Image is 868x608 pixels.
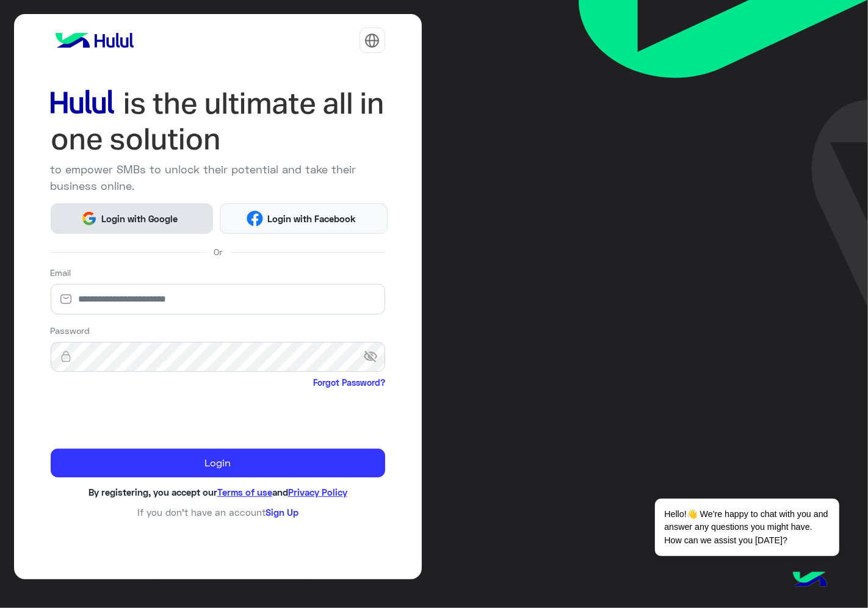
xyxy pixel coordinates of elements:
[272,487,288,498] span: and
[363,346,385,367] span: visibility_off
[81,211,97,226] img: Google
[51,203,214,233] button: Login with Google
[51,350,81,363] img: lock
[263,212,361,226] span: Login with Facebook
[51,449,385,478] button: Login
[51,266,71,279] label: Email
[97,212,183,226] span: Login with Google
[288,487,347,498] a: Privacy Policy
[51,324,90,337] label: Password
[217,487,272,498] a: Terms of use
[51,293,81,305] img: email
[51,28,139,52] img: logo
[313,376,385,389] a: Forgot Password?
[51,392,236,440] iframe: reCAPTCHA
[266,507,298,518] a: Sign Up
[247,211,262,226] img: Facebook
[789,559,831,602] img: hulul-logo.png
[51,161,385,194] p: to empower SMBs to unlock their potential and take their business online.
[364,33,380,48] img: tab
[220,203,387,233] button: Login with Facebook
[89,487,217,498] span: By registering, you accept our
[655,499,839,556] span: Hello!👋 We're happy to chat with you and answer any questions you might have. How can we assist y...
[51,507,385,518] h6: If you don’t have an account
[214,245,222,258] span: Or
[51,85,385,157] img: hululLoginTitle_EN.svg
